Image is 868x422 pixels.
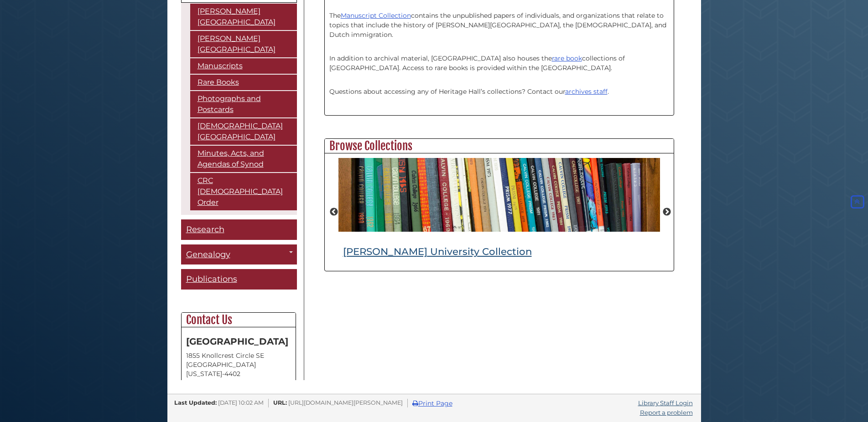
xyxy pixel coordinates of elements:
[329,77,669,106] p: Questions about accessing any of Heritage Hall’s collections? Contact our .
[186,224,224,234] span: Research
[190,4,297,30] a: [PERSON_NAME][GEOGRAPHIC_DATA]
[325,139,674,153] h2: Browse Collections
[186,274,237,284] span: Publications
[181,244,297,265] a: Genealogy
[288,399,403,406] span: [URL][DOMAIN_NAME][PERSON_NAME]
[190,91,297,117] a: Photographs and Postcards
[190,75,297,90] a: Rare Books
[662,208,671,217] button: Next
[218,399,264,406] span: [DATE] 10:02 AM
[329,44,669,73] p: In addition to archival material, [GEOGRAPHIC_DATA] also houses the collections of [GEOGRAPHIC_DA...
[181,219,297,240] a: Research
[638,399,693,407] a: Library Staff Login
[190,31,297,57] a: [PERSON_NAME][GEOGRAPHIC_DATA]
[849,198,866,206] a: Back to Top
[190,118,297,145] a: [DEMOGRAPHIC_DATA][GEOGRAPHIC_DATA]
[640,409,693,416] a: Report a problem
[181,269,297,290] a: Publications
[174,399,217,406] span: Last Updated:
[338,158,660,232] img: Calvin University collection
[186,336,288,347] strong: [GEOGRAPHIC_DATA]
[273,399,287,406] span: URL:
[190,58,297,74] a: Manuscripts
[329,208,338,217] button: Previous
[412,399,452,407] a: Print Page
[329,1,669,40] p: The contains the unpublished papers of individuals, and organizations that relate to topics that ...
[412,400,418,407] i: Print Page
[186,249,230,259] span: Genealogy
[190,173,297,210] a: CRC [DEMOGRAPHIC_DATA] Order
[343,245,532,257] a: [PERSON_NAME] University Collection
[552,54,582,62] a: rare book
[341,11,411,20] a: Manuscript Collection
[190,146,297,172] a: Minutes, Acts, and Agendas of Synod
[182,313,296,327] h2: Contact Us
[565,87,608,96] a: archives staff
[186,351,291,378] address: 1855 Knollcrest Circle SE [GEOGRAPHIC_DATA][US_STATE]-4402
